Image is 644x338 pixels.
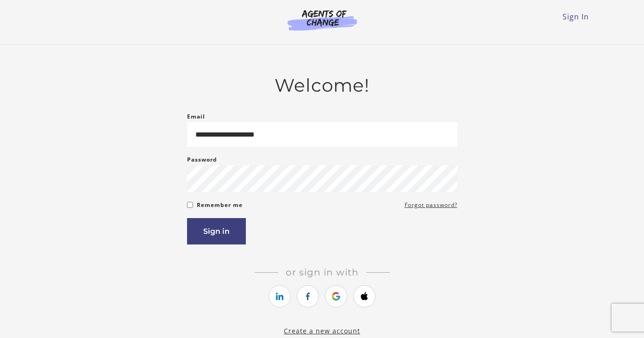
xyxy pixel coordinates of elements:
h2: Welcome! [187,75,457,96]
a: https://courses.thinkific.com/users/auth/google?ss%5Breferral%5D=&ss%5Buser_return_to%5D=https%3A... [325,285,347,307]
a: https://courses.thinkific.com/users/auth/apple?ss%5Breferral%5D=&ss%5Buser_return_to%5D=https%3A%... [353,285,375,307]
button: Sign in [187,218,246,244]
img: Agents of Change Logo [278,9,367,31]
a: https://courses.thinkific.com/users/auth/linkedin?ss%5Breferral%5D=&ss%5Buser_return_to%5D=https%... [269,285,291,307]
span: Or sign in with [278,267,366,278]
a: Sign In [563,12,589,22]
label: Email [187,111,205,122]
label: Password [187,154,217,165]
a: Forgot password? [405,200,457,211]
label: Remember me [197,200,243,211]
a: https://courses.thinkific.com/users/auth/facebook?ss%5Breferral%5D=&ss%5Buser_return_to%5D=https%... [297,285,319,307]
a: Create a new account [284,326,360,335]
